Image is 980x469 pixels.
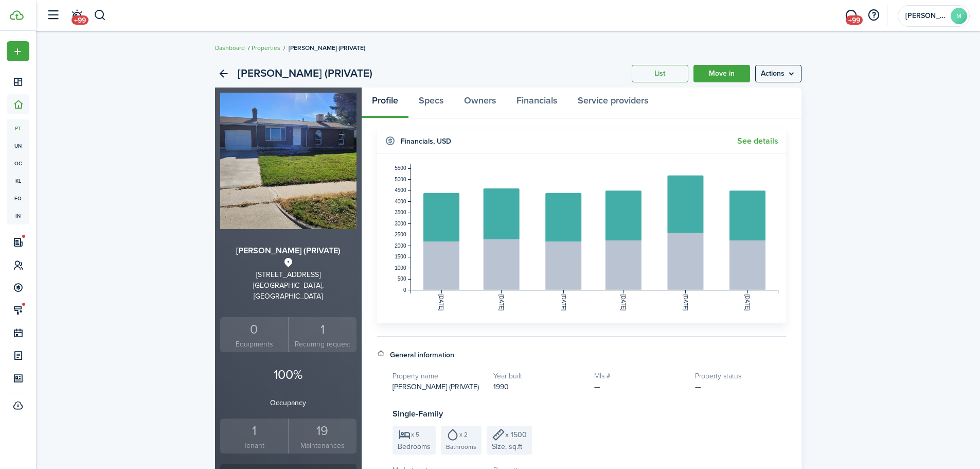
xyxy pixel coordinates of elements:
tspan: 4000 [395,199,406,204]
a: Move in [693,65,750,82]
tspan: [DATE] [620,294,626,311]
tspan: [DATE] [498,294,504,311]
div: 19 [291,421,354,441]
h3: [PERSON_NAME] (PRIVATE) [220,245,357,257]
p: Occupancy [220,397,357,408]
button: Open menu [755,65,801,82]
img: Property avatar [220,93,357,229]
a: Notifications [67,3,86,29]
span: x 1500 [505,429,527,440]
small: Recurring request [291,339,354,350]
a: 1 Recurring request [288,317,357,353]
span: x 2 [459,431,468,438]
span: — [695,381,701,392]
a: 0Equipments [220,317,289,353]
span: +99 [72,15,88,25]
a: Properties [252,43,280,53]
a: pt [7,119,29,137]
tspan: 5500 [395,165,406,171]
tspan: [DATE] [560,294,566,311]
small: Tenant [223,440,286,451]
a: Service providers [567,88,658,118]
small: Equipments [223,339,286,350]
a: List [632,65,688,82]
a: Owners [454,88,506,118]
a: Specs [408,88,454,118]
span: Bathrooms [446,442,476,451]
div: [STREET_ADDRESS] [220,269,357,280]
a: Messaging [841,3,861,29]
button: Open resource center [865,7,882,24]
img: TenantCloud [10,10,24,20]
h5: Property name [393,371,483,381]
h5: Mls # [594,371,685,381]
button: Search [94,7,106,24]
a: in [7,207,29,224]
span: — [594,381,600,392]
h4: Financials , USD [401,136,451,147]
a: eq [7,189,29,207]
small: Maintenances [291,440,354,451]
button: Open menu [7,41,29,61]
span: x 5 [411,431,419,438]
tspan: 2000 [395,243,406,249]
tspan: 3000 [395,221,406,227]
tspan: [DATE] [438,294,444,311]
tspan: 0 [403,287,406,293]
div: 1 [291,320,354,339]
a: See details [737,136,778,146]
h4: General information [390,350,454,360]
a: un [7,137,29,154]
div: [GEOGRAPHIC_DATA], [GEOGRAPHIC_DATA] [220,280,357,302]
a: 19Maintenances [288,419,357,454]
tspan: 3500 [395,210,406,215]
a: Dashboard [215,43,245,53]
a: Back [215,65,233,82]
h5: Year built [493,371,584,381]
span: Monica [905,12,947,20]
span: Size, sq.ft [492,441,522,452]
h2: [PERSON_NAME] (PRIVATE) [238,65,372,82]
span: Bedrooms [398,441,431,452]
h5: Property status [695,371,786,381]
div: 1 [223,421,286,441]
div: 0 [223,320,286,339]
span: +99 [846,15,863,25]
span: [PERSON_NAME] (PRIVATE) [393,381,479,392]
tspan: 5000 [395,177,406,182]
tspan: 1500 [395,254,406,259]
span: 1990 [493,381,509,392]
button: Open sidebar [43,6,63,25]
tspan: 2500 [395,232,406,237]
tspan: 4500 [395,187,406,193]
tspan: [DATE] [744,294,750,311]
a: kl [7,172,29,189]
a: Financials [506,88,567,118]
span: [PERSON_NAME] (PRIVATE) [289,43,365,53]
a: oc [7,154,29,172]
avatar-text: M [951,8,967,24]
a: 1Tenant [220,419,289,454]
h3: Single-Family [393,408,786,421]
tspan: [DATE] [682,294,688,311]
menu-btn: Actions [755,65,801,82]
tspan: 500 [397,276,406,282]
tspan: 1000 [395,265,406,271]
p: 100% [220,365,357,385]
